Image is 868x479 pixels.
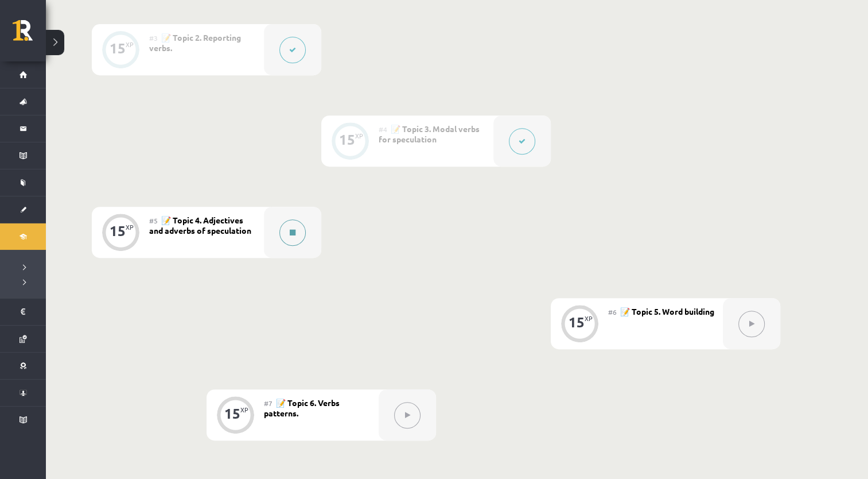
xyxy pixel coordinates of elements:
[13,20,46,49] a: Rīgas 1. Tālmācības vidusskola
[149,33,158,43] span: #3
[149,32,241,53] span: 📝 Topic 2. Reporting verbs.
[240,407,248,413] div: XP
[585,315,593,322] div: XP
[355,133,363,139] div: XP
[110,43,126,53] div: 15
[149,216,158,225] span: #5
[620,306,714,316] span: 📝 Topic 5. Word building
[126,41,134,48] div: XP
[264,397,340,418] span: 📝 Topic 6. Verbs patterns.
[264,399,273,408] span: #7
[339,134,355,145] div: 15
[149,215,251,235] span: 📝 Topic 4. Adjectives and adverbs of speculation
[110,226,126,236] div: 15
[379,123,480,144] span: 📝 Topic 3. Modal verbs for speculation
[608,307,617,316] span: #6
[379,125,387,134] span: #4
[569,317,585,327] div: 15
[224,408,240,419] div: 15
[126,224,134,230] div: XP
